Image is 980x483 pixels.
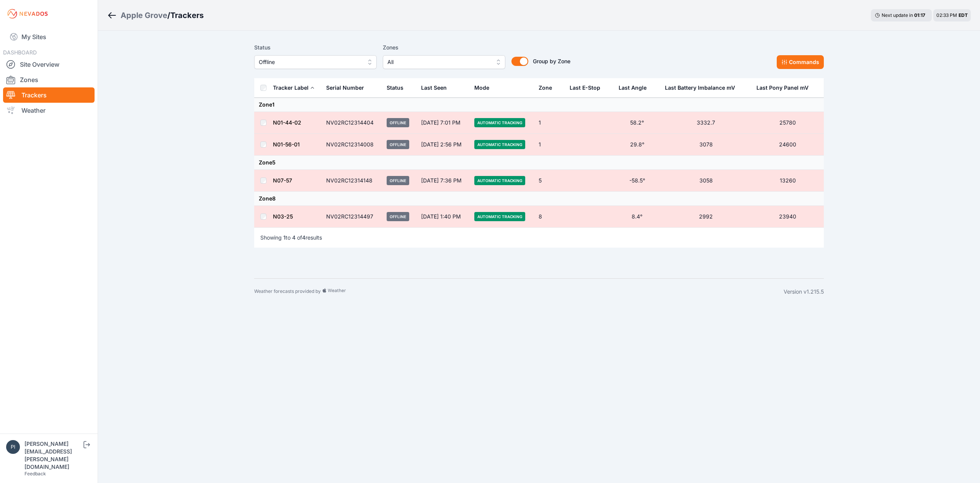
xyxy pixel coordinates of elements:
span: All [387,58,490,67]
span: Offline [387,140,409,149]
button: Serial Number [326,79,370,97]
td: [DATE] 1:40 PM [416,206,470,228]
a: Feedback [24,471,46,476]
td: 29.8° [614,134,660,156]
h3: Trackers [170,10,204,21]
button: Commands [777,55,824,69]
a: Site Overview [3,57,95,72]
td: 1 [534,134,565,156]
button: Zone [539,79,558,97]
td: 1 [534,112,565,134]
button: Mode [474,79,495,97]
td: NV02RC12314497 [322,206,382,228]
a: N07-57 [273,177,292,184]
div: Last E-Stop [570,84,600,92]
a: N01-56-01 [273,141,300,148]
a: Zones [3,72,95,87]
div: Serial Number [326,84,364,92]
button: Tracker Label [273,79,315,97]
td: [DATE] 7:36 PM [416,170,470,192]
a: Weather [3,103,95,118]
div: Weather forecasts provided by [254,288,784,296]
a: My Sites [3,28,95,46]
td: 8 [534,206,565,228]
td: Zone 1 [254,98,824,112]
span: 4 [302,234,305,241]
div: 01 : 17 [914,12,928,18]
div: Version v1.215.5 [784,288,824,296]
td: Zone 5 [254,156,824,170]
div: Last Angle [619,84,647,92]
nav: Breadcrumb [107,5,204,25]
a: N03-25 [273,213,293,220]
div: Tracker Label [273,84,309,92]
div: Last Battery Imbalance mV [665,84,735,92]
button: Status [387,79,410,97]
a: Trackers [3,87,95,103]
td: NV02RC12314008 [322,134,382,156]
td: 3078 [660,134,752,156]
td: 3332.7 [660,112,752,134]
td: 13260 [752,170,824,192]
a: N01-44-02 [273,119,301,126]
td: NV02RC12314404 [322,112,382,134]
span: 02:33 PM [936,12,957,18]
span: Automatic Tracking [474,176,525,185]
div: Mode [474,84,489,92]
div: Zone [539,84,552,92]
span: DASHBOARD [3,49,37,56]
p: Showing to of results [260,234,322,242]
div: Status [387,84,403,92]
td: Zone 8 [254,192,824,206]
td: [DATE] 7:01 PM [416,112,470,134]
td: 8.4° [614,206,660,228]
button: Last Angle [619,79,653,97]
td: 24600 [752,134,824,156]
td: 58.2° [614,112,660,134]
td: 3058 [660,170,752,192]
button: Offline [254,55,377,69]
img: Nevados [6,8,49,20]
span: Next update in [882,12,913,18]
button: Last Battery Imbalance mV [665,79,741,97]
span: / [167,10,170,21]
span: Offline [259,58,361,67]
span: EDT [959,12,968,18]
span: Automatic Tracking [474,212,525,221]
span: 4 [292,234,296,241]
span: Automatic Tracking [474,118,525,127]
td: 2992 [660,206,752,228]
div: [PERSON_NAME][EMAIL_ADDRESS][PERSON_NAME][DOMAIN_NAME] [24,440,82,471]
a: Apple Grove [121,10,167,21]
span: Automatic Tracking [474,140,525,149]
img: piotr.kolodziejczyk@energix-group.com [6,440,20,454]
div: Last Seen [421,79,465,97]
span: Group by Zone [533,58,570,64]
td: 23940 [752,206,824,228]
label: Zones [383,43,505,52]
label: Status [254,43,377,52]
td: 25780 [752,112,824,134]
span: Offline [387,118,409,127]
span: 1 [283,234,286,241]
div: Last Pony Panel mV [756,84,808,92]
button: Last Pony Panel mV [756,79,815,97]
td: 5 [534,170,565,192]
button: Last E-Stop [570,79,606,97]
td: -58.5° [614,170,660,192]
span: Offline [387,212,409,221]
button: All [383,55,505,69]
td: [DATE] 2:56 PM [416,134,470,156]
td: NV02RC12314148 [322,170,382,192]
span: Offline [387,176,409,185]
